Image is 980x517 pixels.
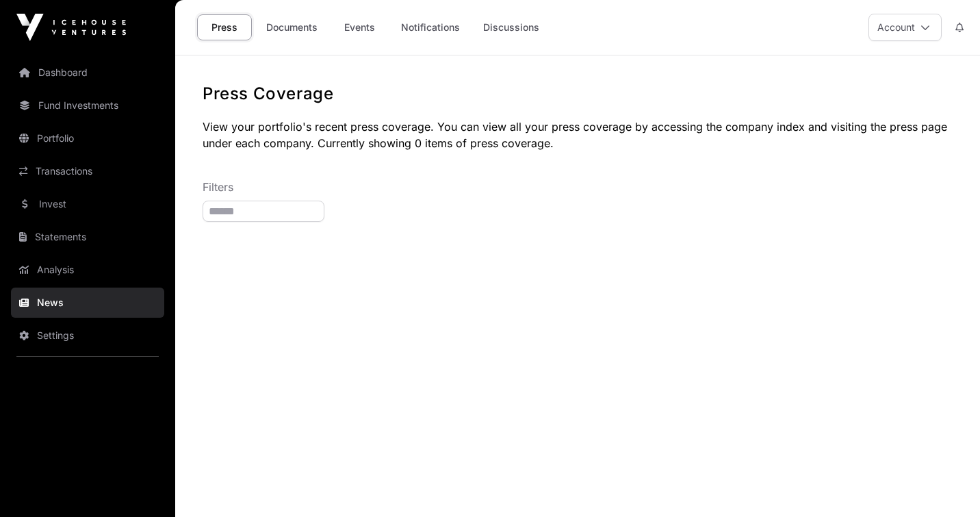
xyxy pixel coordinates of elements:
[203,83,953,105] h1: Press Coverage
[203,118,953,151] p: View your portfolio's recent press coverage. You can view all your press coverage by accessing th...
[11,123,164,153] a: Portfolio
[16,14,126,41] img: Icehouse Ventures Logo
[11,288,164,318] a: News
[11,320,164,351] a: Settings
[912,451,980,517] iframe: Chat Widget
[11,156,164,186] a: Transactions
[392,14,469,40] a: Notifications
[11,255,164,285] a: Analysis
[332,14,387,40] a: Events
[11,58,164,88] a: Dashboard
[868,14,942,41] button: Account
[203,179,953,195] p: Filters
[11,90,164,121] a: Fund Investments
[197,14,252,40] a: Press
[11,222,164,252] a: Statements
[257,14,326,40] a: Documents
[11,189,164,219] a: Invest
[474,14,548,40] a: Discussions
